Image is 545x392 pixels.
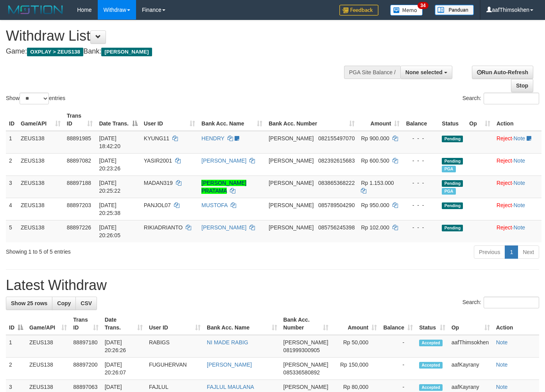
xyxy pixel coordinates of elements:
span: Accepted [419,340,443,346]
th: Amount: activate to sort column ascending [332,313,380,335]
span: [DATE] 20:23:26 [99,158,120,172]
label: Search: [463,93,539,104]
span: Copy 082392615683 to clipboard [318,158,355,164]
span: None selected [405,69,443,75]
span: Rp 102.000 [361,224,389,231]
button: None selected [400,66,452,79]
th: Trans ID: activate to sort column ascending [70,313,101,335]
span: Accepted [419,362,443,369]
span: [DATE] 18:42:20 [99,135,120,149]
img: panduan.png [435,5,474,15]
th: ID: activate to sort column descending [6,313,26,335]
a: Note [496,384,508,390]
select: Showentries [20,93,49,104]
span: 88897082 [67,158,91,164]
a: Note [496,339,508,345]
a: Stop [511,79,533,92]
th: Status: activate to sort column ascending [416,313,448,335]
a: Reject [497,224,512,231]
div: - - - [406,157,436,165]
td: Rp 150,000 [332,358,380,380]
span: Copy [57,300,71,306]
td: [DATE] 20:26:07 [102,358,146,380]
a: Reject [497,180,512,186]
a: 1 [505,245,518,259]
th: Balance [403,109,439,131]
div: - - - [406,179,436,187]
div: - - - [406,224,436,231]
th: Trans ID: activate to sort column ascending [64,109,96,131]
th: User ID: activate to sort column ascending [141,109,198,131]
th: Action [493,109,541,131]
input: Search: [484,297,539,308]
td: [DATE] 20:26:26 [102,335,146,358]
span: Copy 082155497070 to clipboard [318,135,355,141]
a: Note [514,202,525,208]
th: Game/API: activate to sort column ascending [26,313,70,335]
span: Marked by aafanarl [442,188,455,195]
span: YASIR2001 [144,158,172,164]
a: [PERSON_NAME] [207,362,252,368]
input: Search: [484,93,539,104]
span: 88897203 [67,202,91,208]
img: Feedback.jpg [339,5,378,16]
span: Show 25 rows [11,300,47,306]
h1: Withdraw List [6,28,355,44]
div: - - - [406,201,436,209]
span: [PERSON_NAME] [269,202,314,208]
span: KYUNG11 [144,135,169,141]
th: Bank Acc. Name: activate to sort column ascending [204,313,280,335]
span: Copy 083865368222 to clipboard [318,180,355,186]
div: PGA Site Balance / [344,66,400,79]
td: 88897200 [70,358,101,380]
th: Balance: activate to sort column ascending [380,313,416,335]
span: Rp 950.000 [361,202,389,208]
span: [PERSON_NAME] [269,135,314,141]
span: Pending [442,158,463,165]
span: Marked by aafanarl [442,166,455,172]
span: [PERSON_NAME] [269,180,314,186]
td: 5 [6,220,18,242]
a: Reject [497,135,512,141]
a: Run Auto-Refresh [472,66,533,79]
a: [PERSON_NAME] [201,224,246,231]
span: Pending [442,202,463,209]
th: Action [493,313,539,335]
span: [DATE] 20:25:22 [99,180,120,194]
span: PANJOL07 [144,202,171,208]
th: Op: activate to sort column ascending [466,109,493,131]
label: Show entries [6,93,65,104]
th: Bank Acc. Name: activate to sort column ascending [198,109,265,131]
img: MOTION_logo.png [6,4,65,16]
span: CSV [81,300,92,306]
th: Date Trans.: activate to sort column ascending [102,313,146,335]
td: · [493,131,541,154]
td: ZEUS138 [26,358,70,380]
span: 88897188 [67,180,91,186]
td: · [493,153,541,175]
td: ZEUS138 [18,175,64,198]
td: ZEUS138 [18,131,64,154]
th: Bank Acc. Number: activate to sort column ascending [265,109,358,131]
a: Note [514,158,525,164]
td: ZEUS138 [18,153,64,175]
span: 88891985 [67,135,91,141]
a: Note [514,180,525,186]
span: Pending [442,136,463,142]
td: - [380,335,416,358]
td: aafThimsokhen [448,335,493,358]
span: Pending [442,180,463,187]
label: Search: [463,297,539,308]
a: Previous [474,245,505,259]
a: MUSTOFA [201,202,228,208]
td: 2 [6,358,26,380]
td: RABIGS [146,335,204,358]
span: 88897226 [67,224,91,231]
td: ZEUS138 [18,220,64,242]
h1: Latest Withdraw [6,277,539,293]
th: Amount: activate to sort column ascending [358,109,403,131]
span: Rp 1.153.000 [361,180,394,186]
span: Copy 085336580892 to clipboard [283,369,320,376]
span: [PERSON_NAME] [283,384,328,390]
a: Show 25 rows [6,297,52,310]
